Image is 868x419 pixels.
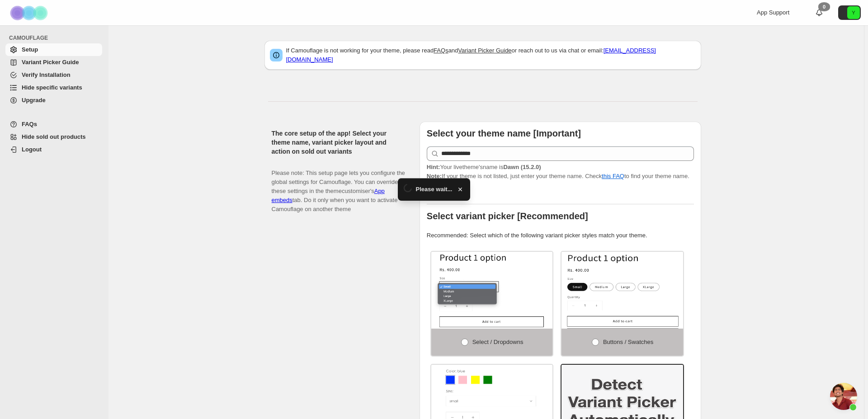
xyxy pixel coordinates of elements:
[5,81,102,94] a: Hide specific variants
[852,10,855,15] text: Y
[22,59,79,66] span: Variant Picker Guide
[5,69,102,81] a: Verify Installation
[427,173,442,179] strong: Note:
[5,94,102,107] a: Upgrade
[5,131,102,143] a: Hide sold out products
[815,8,824,17] a: 0
[22,71,71,78] span: Verify Installation
[818,2,830,11] div: 0
[427,231,694,240] p: Recommended: Select which of the following variant picker styles match your theme.
[431,252,553,329] img: Select / Dropdowns
[22,121,37,127] span: FAQs
[5,118,102,131] a: FAQs
[757,9,789,16] span: App Support
[5,43,102,56] a: Setup
[427,128,581,138] b: Select your theme name [Important]
[561,252,683,329] img: Buttons / Swatches
[830,383,857,410] div: Chat öffnen
[22,46,38,53] span: Setup
[22,146,42,153] span: Logout
[272,129,405,156] h2: The core setup of the app! Select your theme name, variant picker layout and action on sold out v...
[416,185,453,194] span: Please wait...
[5,143,102,156] a: Logout
[427,163,694,181] p: If your theme is not listed, just enter your theme name. Check to find your theme name.
[427,164,541,170] span: Your live theme's name is
[286,46,696,64] p: If Camouflage is not working for your theme, please read and or reach out to us via chat or email:
[272,160,405,214] p: Please note: This setup page lets you configure the global settings for Camouflage. You can overr...
[603,339,653,345] span: Buttons / Swatches
[434,47,448,54] a: FAQs
[503,164,541,170] strong: Dawn (15.2.0)
[472,339,524,345] span: Select / Dropdowns
[9,34,104,42] span: CAMOUFLAGE
[22,84,82,91] span: Hide specific variants
[847,6,860,19] span: Avatar with initials Y
[838,5,861,20] button: Avatar with initials Y
[22,133,86,140] span: Hide sold out products
[7,0,52,25] img: Camouflage
[22,97,46,104] span: Upgrade
[602,173,624,179] a: this FAQ
[427,164,440,170] strong: Hint:
[458,47,511,54] a: Variant Picker Guide
[427,211,588,221] b: Select variant picker [Recommended]
[5,56,102,69] a: Variant Picker Guide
